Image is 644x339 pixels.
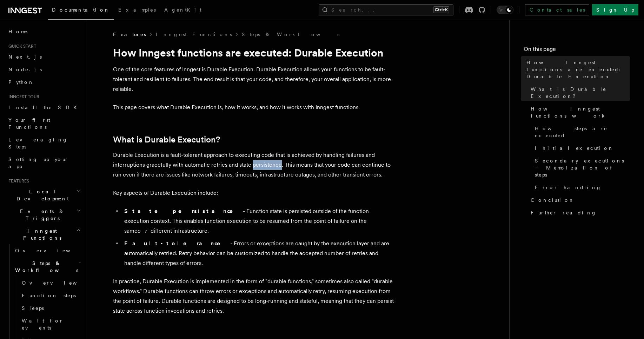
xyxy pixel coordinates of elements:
button: Search...Ctrl+K [319,4,453,15]
span: Sleeps [22,305,44,311]
span: Your first Functions [8,117,50,130]
span: Node.js [8,67,42,72]
span: Quick start [6,44,36,49]
a: Examples [114,2,160,19]
em: or [138,227,151,234]
h4: On this page [524,45,630,56]
a: Your first Functions [6,114,82,133]
a: Steps & Workflows [242,31,339,38]
a: Error handling [532,181,630,194]
span: How steps are executed [535,125,630,139]
span: Secondary executions - Memoization of steps [535,157,630,178]
a: Sign Up [592,4,638,15]
span: Function steps [22,293,76,298]
p: Key aspects of Durable Execution include: [113,188,394,198]
span: Conclusion [531,197,575,204]
span: Wait for events [22,318,64,331]
a: Leveraging Steps [6,133,82,153]
span: Events & Triggers [6,208,77,222]
strong: Fault-tolerance [124,240,230,247]
h1: How Inngest functions are executed: Durable Execution [113,46,394,59]
span: How Inngest functions are executed: Durable Execution [526,59,630,80]
a: Wait for events [19,314,82,334]
button: Steps & Workflows [12,257,82,277]
li: - Errors or exceptions are caught by the execution layer and are automatically retried. Retry beh... [122,239,394,268]
span: Initial execution [535,145,614,152]
p: Durable Execution is a fault-tolerant approach to executing code that is achieved by handling fai... [113,150,394,180]
p: One of the core features of Inngest is Durable Execution. Durable Execution allows your functions... [113,65,394,94]
button: Local Development [6,185,82,205]
a: Setting up your app [6,153,82,173]
span: Local Development [6,188,77,202]
a: Home [6,25,82,38]
a: What is Durable Execution? [113,135,220,145]
a: What is Durable Execution? [528,83,630,102]
span: Overview [22,280,94,286]
span: AgentKit [164,7,201,13]
span: Further reading [531,209,597,216]
a: Secondary executions - Memoization of steps [532,154,630,181]
a: Documentation [48,2,114,20]
span: Leveraging Steps [8,137,68,149]
a: Next.js [6,51,82,63]
a: Python [6,76,82,88]
span: Install the SDK [8,105,81,110]
span: Features [113,31,146,38]
li: - Function state is persisted outside of the function execution context. This enables function ex... [122,206,394,236]
a: Node.js [6,63,82,76]
kbd: Ctrl+K [433,6,449,13]
a: Overview [12,244,82,257]
a: Function steps [19,289,82,302]
a: Install the SDK [6,101,82,114]
a: How Inngest functions are executed: Durable Execution [524,56,630,83]
span: How Inngest functions work [531,105,630,119]
a: How steps are executed [532,122,630,142]
p: This page covers what Durable Execution is, how it works, and how it works with Inngest functions. [113,102,394,112]
span: Python [8,79,34,85]
a: Sleeps [19,302,82,314]
span: Overview [15,248,87,253]
a: Contact sales [525,4,589,15]
button: Inngest Functions [6,225,82,244]
span: What is Durable Execution? [531,86,630,100]
a: Further reading [528,206,630,219]
a: AgentKit [160,2,206,19]
button: Toggle dark mode [497,6,513,14]
span: Next.js [8,54,42,60]
span: Error handling [535,184,602,191]
span: Inngest Functions [6,227,76,241]
a: Initial execution [532,142,630,154]
a: Conclusion [528,194,630,206]
span: Steps & Workflows [12,260,78,274]
span: Setting up your app [8,157,69,169]
p: In practice, Durable Execution is implemented in the form of "durable functions," sometimes also ... [113,277,394,316]
a: How Inngest functions work [528,102,630,122]
button: Events & Triggers [6,205,82,225]
a: Overview [19,277,82,289]
span: Home [8,28,28,35]
span: Documentation [52,7,110,13]
span: Examples [118,7,156,13]
span: Features [6,178,29,184]
span: Inngest tour [6,94,39,100]
strong: State persistance [124,208,243,214]
a: Inngest Functions [156,31,232,38]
